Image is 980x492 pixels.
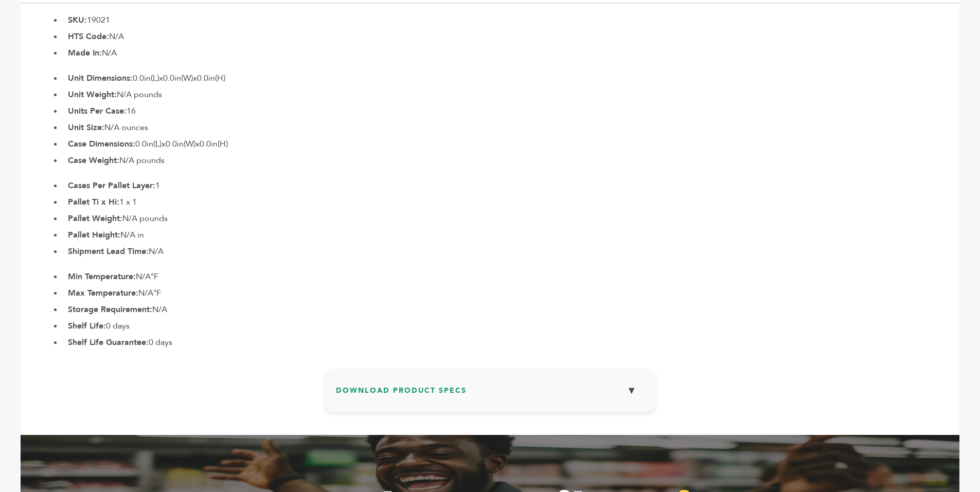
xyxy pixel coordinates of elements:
[68,14,87,26] b: SKU:
[68,246,149,257] b: Shipment Lead Time:
[63,303,959,316] li: N/A
[68,229,120,241] b: Pallet Height:
[68,138,135,150] b: Case Dimensions:
[68,287,138,299] b: Max Temperature:
[63,212,959,225] li: N/A pounds
[63,245,959,258] li: N/A
[68,337,149,348] b: Shelf Life Guarantee:
[68,31,109,42] b: HTS Code:
[68,320,106,332] b: Shelf Life:
[68,47,102,59] b: Made In:
[68,271,136,282] b: Min Temperature:
[63,14,959,26] li: 19021
[63,30,959,43] li: N/A
[68,304,152,315] b: Storage Requirement:
[63,229,959,241] li: N/A in
[68,72,133,84] b: Unit Dimensions:
[63,105,959,117] li: 16
[68,155,119,166] b: Case Weight:
[63,154,959,167] li: N/A pounds
[68,180,155,191] b: Cases Per Pallet Layer:
[619,379,645,402] button: ▼
[68,105,127,117] b: Units Per Case:
[63,47,959,59] li: N/A
[63,287,959,299] li: N/A°F
[68,196,119,208] b: Pallet Ti x Hi:
[68,122,104,133] b: Unit Size:
[336,379,645,409] h3: Download Product Specs
[68,213,122,224] b: Pallet Weight:
[63,88,959,101] li: N/A pounds
[68,89,117,100] b: Unit Weight:
[63,196,959,208] li: 1 x 1
[63,320,959,332] li: 0 days
[63,336,959,349] li: 0 days
[63,121,959,134] li: N/A ounces
[63,138,959,150] li: 0.0in(L)x0.0in(W)x0.0in(H)
[63,179,959,192] li: 1
[63,72,959,84] li: 0.0in(L)x0.0in(W)x0.0in(H)
[63,270,959,283] li: N/A°F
